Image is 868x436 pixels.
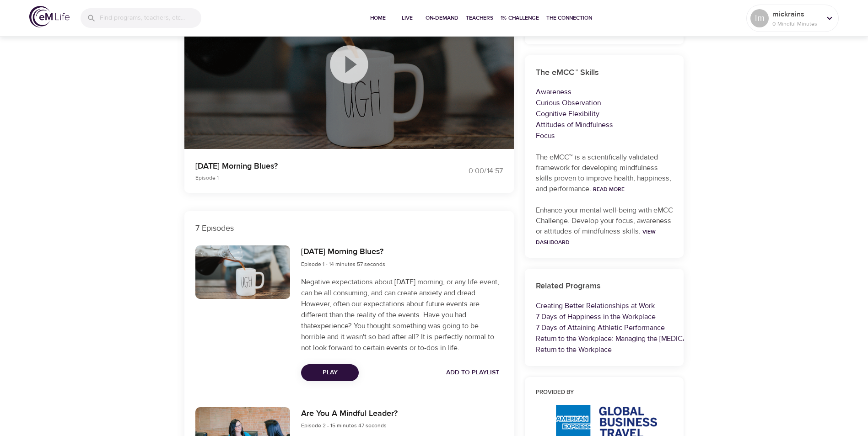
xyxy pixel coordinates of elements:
a: 7 Days of Happiness in the Workplace [536,312,656,321]
span: Play [308,367,351,378]
span: Teachers [466,13,493,23]
h6: Related Programs [536,280,673,293]
a: Return to the Workplace: Managing the [MEDICAL_DATA] [536,334,715,343]
p: The eMCC™ is a scientifically validated framework for developing mindfulness skills proven to imp... [536,152,673,194]
span: Episode 1 - 14 minutes 57 seconds [301,261,385,268]
span: 1% Challenge [501,13,539,23]
p: Attitudes of Mindfulness [536,119,673,130]
p: Episode 1 [195,174,423,182]
p: Curious Observation [536,97,673,108]
span: Live [396,13,418,23]
p: 7 Episodes [195,222,503,234]
a: 7 Days of Attaining Athletic Performance [536,323,665,332]
span: On-Demand [426,13,458,23]
a: Return to the Workplace [536,345,612,354]
p: mickrains [772,9,821,20]
p: Enhance your mental well-being with eMCC Challenge. Develop your focus, awareness or attitudes of... [536,205,673,247]
span: Home [367,13,389,23]
input: Find programs, teachers, etc... [100,8,201,28]
button: Add to Playlist [442,364,503,381]
div: 0:00 / 14:57 [434,166,503,176]
span: The Connection [546,13,592,23]
p: Cognitive Flexibility [536,108,673,119]
span: Episode 2 - 15 minutes 47 seconds [301,422,387,429]
h6: [DATE] Morning Blues? [301,245,385,259]
h6: Provided by [536,388,673,398]
p: 0 Mindful Minutes [772,20,821,28]
a: Read More [593,186,625,193]
p: Awareness [536,86,673,97]
h6: The eMCC™ Skills [536,66,673,80]
p: [DATE] Morning Blues? [195,160,423,172]
p: Focus [536,130,673,141]
button: Play [301,364,359,381]
div: lm [750,9,769,27]
span: Add to Playlist [446,367,499,378]
p: Negative expectations about [DATE] morning, or any life event, can be all consuming, and can crea... [301,276,502,353]
h6: Are You A Mindful Leader? [301,407,398,420]
img: logo [29,6,70,27]
a: Creating Better Relationships at Work [536,301,655,310]
a: View Dashboard [536,228,656,246]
